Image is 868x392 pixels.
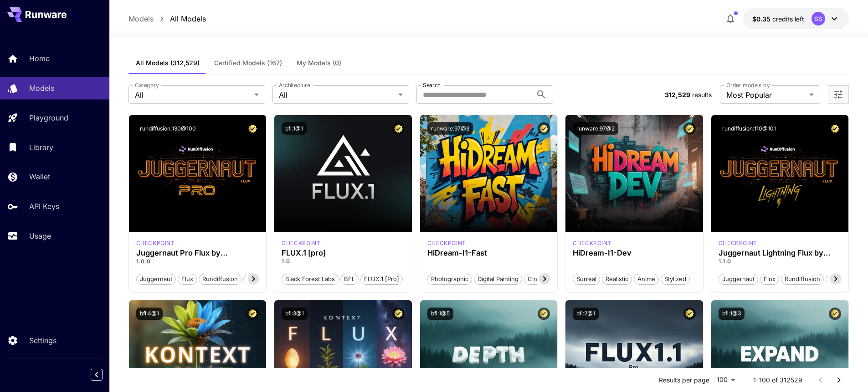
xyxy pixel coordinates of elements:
span: Stylized [661,275,689,284]
a: Models [128,13,154,24]
button: Certified Model – Vetted for best performance and includes a commercial license. [683,122,696,135]
p: 1.0 [282,257,405,266]
p: API Keys [29,201,59,212]
span: schnell [826,275,853,284]
button: Anime [634,273,659,285]
button: Certified Model – Vetted for best performance and includes a commercial license. [829,308,841,320]
p: 1.0.0 [136,257,259,266]
span: Anime [634,275,658,284]
div: $0.34788 [752,14,804,24]
p: Models [29,83,54,94]
button: Certified Model – Vetted for best performance and includes a commercial license. [247,308,259,320]
button: juggernaut [136,273,176,285]
nav: breadcrumb [128,13,206,24]
div: FLUX.1 D [719,239,757,247]
p: Home [29,53,50,64]
button: FLUX.1 [pro] [360,273,403,285]
span: Photographic [428,275,472,284]
button: Digital Painting [474,273,522,285]
span: Most Popular [726,89,806,100]
button: Certified Model – Vetted for best performance and includes a commercial license. [829,122,841,135]
h3: HiDream-I1-Dev [573,249,696,257]
span: Cinematic [524,275,559,284]
div: fluxpro [282,239,320,247]
button: BFL [340,273,359,285]
div: HiDream Fast [427,239,466,247]
button: bfl:2@1 [573,308,599,320]
p: Playground [29,112,68,123]
span: All [279,89,395,100]
button: runware:97@2 [573,122,618,135]
p: Usage [29,230,51,241]
button: Certified Model – Vetted for best performance and includes a commercial license. [392,122,405,135]
button: bfl:4@1 [136,308,163,320]
button: Certified Model – Vetted for best performance and includes a commercial license. [683,308,696,320]
label: Category [135,81,159,89]
button: flux [760,273,779,285]
button: bfl:3@1 [282,308,308,320]
p: checkpoint [282,239,320,247]
p: 1.1.0 [719,257,842,266]
button: rundiffusion [199,273,241,285]
span: flux [760,275,779,284]
span: FLUX.1 [pro] [361,275,402,284]
label: Order models by [726,81,770,89]
button: Surreal [573,273,600,285]
div: 100 [713,373,739,387]
span: BFL [341,275,358,284]
button: bfl:1@3 [719,308,745,320]
span: rundiffusion [199,275,241,284]
button: runware:97@3 [427,122,473,135]
span: Surreal [573,275,600,284]
p: checkpoint [719,239,757,247]
h3: Juggernaut Pro Flux by RunDiffusion [136,249,259,257]
p: Settings [29,335,56,346]
div: HiDream Dev [573,239,611,247]
span: results [692,91,712,99]
button: Photographic [427,273,472,285]
p: Results per page [659,376,709,385]
div: SS [812,12,825,26]
a: All Models [170,13,206,24]
button: rundiffusion:130@100 [136,122,200,135]
div: FLUX.1 D [136,239,175,247]
button: Certified Model – Vetted for best performance and includes a commercial license. [392,308,405,320]
button: Cinematic [524,273,559,285]
div: HiDream-I1-Fast [427,249,550,257]
button: schnell [826,273,853,285]
button: $0.34788SS [743,8,849,29]
span: rundiffusion [781,275,823,284]
button: Open more filters [833,89,844,100]
button: rundiffusion [781,273,824,285]
button: bfl:1@5 [427,308,453,320]
span: Digital Painting [474,275,522,284]
button: pro [243,273,260,285]
button: Realistic [602,273,632,285]
button: Collapse sidebar [91,369,103,381]
p: Wallet [29,171,50,182]
span: juggernaut [719,275,758,284]
p: 1–100 of 312529 [753,376,802,385]
button: Stylized [661,273,690,285]
span: $0.35 [752,15,772,23]
span: credits left [772,15,804,23]
span: My Models (0) [297,59,341,67]
span: Realistic [602,275,632,284]
span: juggernaut [137,275,175,284]
h3: FLUX.1 [pro] [282,249,405,257]
button: Certified Model – Vetted for best performance and includes a commercial license. [538,122,550,135]
span: Certified Models (167) [214,59,282,67]
button: rundiffusion:110@101 [719,122,780,135]
span: All Models (312,529) [136,59,200,67]
h3: Juggernaut Lightning Flux by RunDiffusion [719,249,842,257]
button: Certified Model – Vetted for best performance and includes a commercial license. [247,122,259,135]
span: Black Forest Labs [282,275,338,284]
p: Library [29,142,53,153]
button: flux [178,273,197,285]
button: Black Forest Labs [282,273,339,285]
